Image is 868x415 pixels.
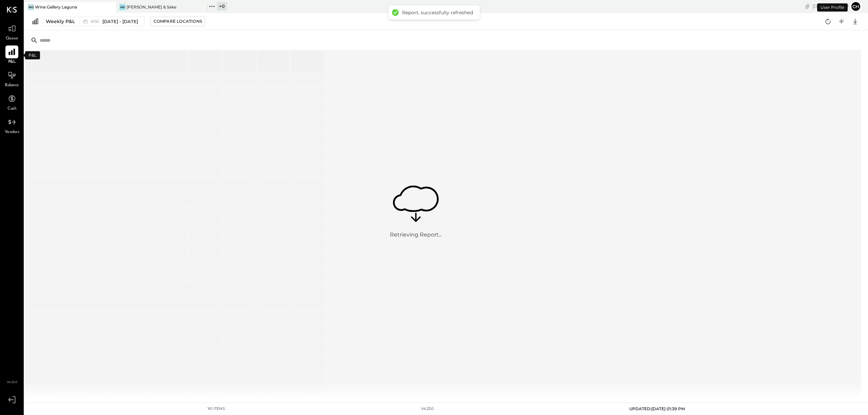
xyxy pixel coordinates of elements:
[35,4,77,10] div: Wine Gallery Laguna
[7,106,16,112] span: Cash
[0,116,23,135] a: Vendors
[817,3,848,12] div: User Profile
[0,45,23,65] a: P&L
[46,18,75,25] div: Weekly P&L
[629,406,685,411] span: UPDATED: [DATE] 01:39 PM
[6,36,18,42] span: Queue
[0,22,23,42] a: Queue
[25,51,40,59] div: P&L
[42,17,144,26] button: Weekly P&L W35[DATE] - [DATE]
[126,4,176,10] div: [PERSON_NAME] & Sake
[119,4,125,10] div: MS
[850,1,861,12] button: ch
[154,18,202,24] div: Compare Locations
[804,3,811,10] div: copy link
[812,3,849,10] div: [DATE]
[28,4,34,10] div: WG
[402,10,473,16] div: Report, successfully refreshed
[0,92,23,112] a: Cash
[102,18,138,25] span: [DATE] - [DATE]
[217,2,227,11] div: + 0
[8,59,16,65] span: P&L
[208,406,225,412] div: 161 items
[421,406,434,412] div: v 4.33.0
[5,82,19,89] span: Balance
[5,129,19,135] span: Vendors
[151,17,205,26] button: Compare Locations
[0,69,23,89] a: Balance
[91,20,101,23] span: W35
